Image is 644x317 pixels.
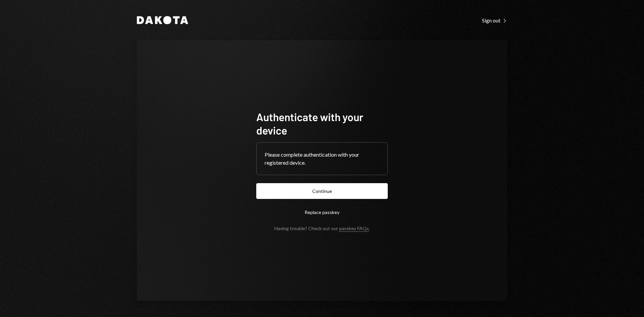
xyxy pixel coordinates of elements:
[339,225,369,232] a: passkey FAQs
[482,16,507,24] a: Sign out
[274,225,370,231] div: Having trouble? Check out our .
[265,151,379,167] div: Please complete authentication with your registered device.
[256,183,388,199] button: Continue
[256,204,388,220] button: Replace passkey
[482,17,507,24] div: Sign out
[256,110,388,137] h1: Authenticate with your device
